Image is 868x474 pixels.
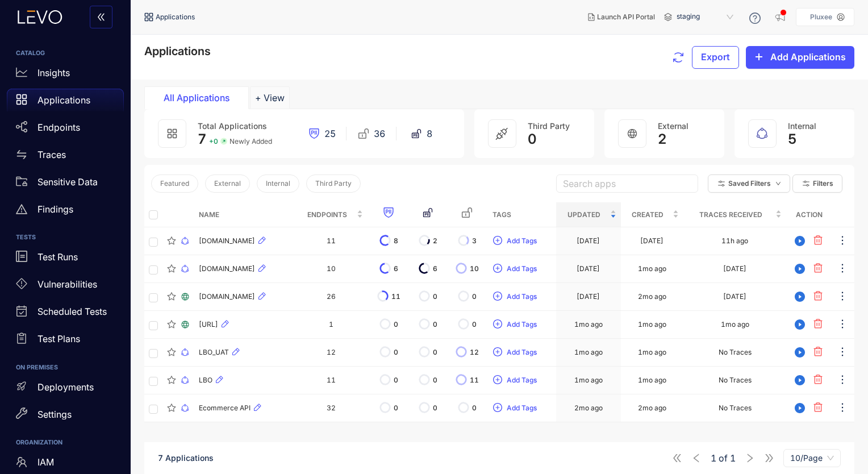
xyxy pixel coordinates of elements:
th: Action [786,202,832,227]
a: Findings [7,198,124,225]
button: play-circle [791,399,809,417]
span: + 0 [209,138,218,145]
a: Test Plans [7,328,124,355]
a: Insights [7,61,124,89]
button: Featured [151,174,198,193]
p: Test Runs [37,252,78,262]
span: [DOMAIN_NAME] [199,237,255,245]
div: 1mo ago [638,321,666,329]
div: 1mo ago [638,348,666,356]
span: External [658,121,688,131]
span: Applications [156,13,195,21]
span: 11 [391,293,400,301]
span: Add Tags [507,348,537,356]
span: play-circle [791,347,808,357]
button: Launch API Portal [579,8,664,26]
span: ellipsis [837,374,848,387]
p: Sensitive Data [37,177,98,187]
div: 1mo ago [574,348,603,356]
div: [DATE] [723,265,746,273]
span: 8 [394,237,398,245]
span: play-circle [791,264,808,274]
button: ellipsis [836,288,849,306]
span: star [167,264,176,273]
span: ellipsis [837,346,848,359]
span: [DOMAIN_NAME] [199,293,255,301]
span: star [167,404,176,413]
span: 1 [730,453,736,463]
span: Third Party [315,180,352,188]
span: play-circle [791,403,808,413]
span: 0 [394,404,398,412]
span: 0 [433,293,437,301]
span: 6 [433,265,437,273]
span: Add Tags [507,237,537,245]
td: 10 [295,255,368,283]
span: plus-circle [493,375,502,385]
span: Export [701,52,730,62]
span: Add Tags [507,404,537,412]
button: ellipsis [836,399,849,417]
button: Saved Filtersdown [708,174,790,193]
td: 26 [295,283,368,311]
span: star [167,376,176,385]
span: star [167,320,176,329]
a: Vulnerabilities [7,273,124,301]
span: 0 [433,321,437,329]
span: play-circle [791,375,808,385]
span: play-circle [791,319,808,330]
span: 6 [394,265,398,273]
a: Endpoints [7,116,124,143]
h6: ON PREMISES [16,364,115,371]
span: 5 [788,131,797,147]
div: [DATE] [577,293,600,301]
span: LBO_UAT [199,348,229,356]
div: No Traces [719,348,752,356]
p: Findings [37,204,73,214]
td: 11 [295,367,368,394]
th: Tags [488,202,557,227]
div: 11h ago [721,237,748,245]
th: Traces Received [683,202,786,227]
p: Settings [37,409,72,419]
span: Add Applications [770,52,846,62]
span: down [775,181,781,187]
button: External [205,174,250,193]
span: plus-circle [493,403,502,413]
span: ellipsis [837,290,848,303]
span: 2 [433,237,437,245]
span: warning [16,203,27,215]
span: Traces Received [688,209,773,221]
div: 1mo ago [574,321,603,329]
button: play-circle [791,315,809,334]
span: 7 [198,131,207,147]
div: No Traces [719,404,752,412]
div: 1mo ago [638,265,666,273]
a: Scheduled Tests [7,301,124,328]
button: play-circle [791,371,809,389]
span: 0 [472,404,477,412]
h6: ORGANIZATION [16,439,115,446]
p: Deployments [37,382,94,392]
span: 2 [658,131,667,147]
span: Third Party [528,121,570,131]
span: [DOMAIN_NAME] [199,265,255,273]
span: 7 Applications [158,453,214,463]
span: 0 [394,376,398,384]
span: 25 [324,128,336,139]
span: of [711,453,736,463]
th: Created [621,202,684,227]
span: Featured [160,180,189,188]
button: plus-circleAdd Tags [493,399,537,417]
button: play-circle [791,260,809,278]
p: Vulnerabilities [37,279,97,289]
div: 2mo ago [638,293,666,301]
span: double-left [97,13,106,23]
span: play-circle [791,236,808,246]
button: play-circle [791,232,809,250]
td: 1 [295,311,368,339]
button: Internal [257,174,299,193]
span: External [214,180,241,188]
p: Scheduled Tests [37,306,107,317]
span: ellipsis [837,402,848,415]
